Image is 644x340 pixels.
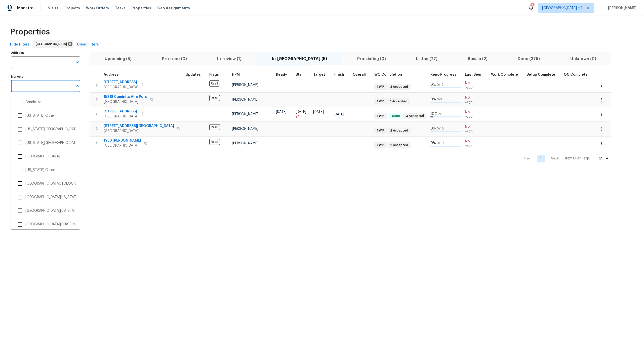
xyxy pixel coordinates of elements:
[232,98,258,101] span: [PERSON_NAME]
[430,73,456,76] span: Reno Progress
[150,55,199,62] span: Pre-reno (0)
[232,83,258,87] span: [PERSON_NAME]
[465,80,487,86] span: No
[465,129,487,134] span: ∞ ago
[260,55,339,62] span: In-[GEOGRAPHIC_DATA] (5)
[465,124,487,129] span: No
[15,110,76,121] li: [US_STATE] Other
[232,127,258,131] span: [PERSON_NAME]
[115,6,126,10] span: Tasks
[93,55,144,62] span: Upcoming (5)
[104,85,138,90] span: [GEOGRAPHIC_DATA]
[296,73,305,76] span: Start
[491,73,518,76] span: Work Complete
[565,156,590,161] p: Items Per Page
[74,82,81,90] button: Close
[205,55,254,62] span: In-review (1)
[558,55,608,62] span: Unknown (0)
[8,40,32,49] button: Hide filters
[388,99,409,104] span: 1 Accepted
[527,73,555,76] span: Setup Complete
[104,114,138,119] span: [GEOGRAPHIC_DATA]
[209,124,220,130] span: RaaS
[388,114,402,118] span: 1 Done
[437,142,444,145] span: 0 / 10
[537,155,545,162] a: Goto page 1
[375,85,386,89] span: 1 WIP
[313,73,330,76] div: Target renovation project end date
[276,110,287,114] span: [DATE]
[375,143,386,147] span: 1 WIP
[606,6,636,11] span: [PERSON_NAME]
[15,80,73,92] input: Search ...
[104,73,118,76] span: Address
[15,97,76,107] li: Charlotte
[15,178,76,189] li: [GEOGRAPHIC_DATA], [GEOGRAPHIC_DATA]/[GEOGRAPHIC_DATA]
[294,107,311,121] td: Project started 1 days late
[388,85,410,89] span: 3 Accepted
[104,80,138,85] span: [STREET_ADDRESS]
[531,3,534,8] div: 7
[542,6,582,11] span: [GEOGRAPHIC_DATA] + 1
[75,40,101,49] button: Clear Filters
[296,73,309,76] div: Actual renovation start date
[437,98,442,101] span: 0 / 9
[104,94,147,99] span: 15818 Caminito Aire Puro
[375,114,386,118] span: 1 WIP
[64,6,80,11] span: Projects
[334,73,349,76] div: Projected renovation finish date
[209,73,219,76] span: Flags
[209,95,220,101] span: RaaS
[465,139,487,144] span: No
[430,112,437,116] span: 10 %
[104,129,174,134] span: [GEOGRAPHIC_DATA]
[232,73,240,76] span: HPM
[438,112,445,115] span: 2 / 19
[375,129,386,133] span: 1 WIP
[132,6,151,11] span: Properties
[157,6,190,11] span: Geo Assignments
[15,138,76,148] li: [US_STATE][GEOGRAPHIC_DATA]
[104,109,138,114] span: [STREET_ADDRESS]
[388,129,410,133] span: 2 Accepted
[11,75,80,78] label: Markets
[430,127,436,130] span: 0 %
[15,124,76,135] li: [US_STATE][GEOGRAPHIC_DATA], [GEOGRAPHIC_DATA]
[437,127,444,130] span: 0 / 10
[104,143,141,148] span: [GEOGRAPHIC_DATA]
[430,98,436,101] span: 0 %
[375,99,386,104] span: 1 WIP
[77,41,99,48] span: Clear Filters
[15,205,76,216] li: [GEOGRAPHIC_DATA][US_STATE], [GEOGRAPHIC_DATA]
[11,51,80,54] label: Address
[465,86,487,90] span: ∞ ago
[36,41,69,47] span: [GEOGRAPHIC_DATA]
[15,165,76,175] li: [US_STATE] Other
[10,29,50,34] span: Properties
[465,110,487,115] span: No
[465,73,482,76] span: Last Seen
[232,112,258,116] span: [PERSON_NAME]
[186,73,201,76] span: Updates
[104,138,141,143] span: 1950 [PERSON_NAME]
[17,6,34,11] span: Maestro
[353,73,370,76] div: Days past target finish date
[15,192,76,202] li: [GEOGRAPHIC_DATA][US_STATE]
[345,55,398,62] span: Pre-Listing (0)
[313,73,325,76] span: Target
[232,142,258,145] span: [PERSON_NAME]
[465,95,487,100] span: No
[10,41,30,48] span: Hide filters
[465,144,487,148] span: ∞ ago
[104,123,174,129] span: [STREET_ADDRESS][GEOGRAPHIC_DATA]
[564,73,588,76] span: QC Complete
[296,114,299,119] span: + 1
[430,141,436,145] span: 0 %
[209,80,220,87] span: RaaS
[296,110,306,114] span: [DATE]
[353,73,366,76] span: Overall
[388,143,410,147] span: 2 Accepted
[15,151,76,162] li: [GEOGRAPHIC_DATA]
[456,55,500,62] span: Resale (2)
[465,115,487,119] span: ∞ ago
